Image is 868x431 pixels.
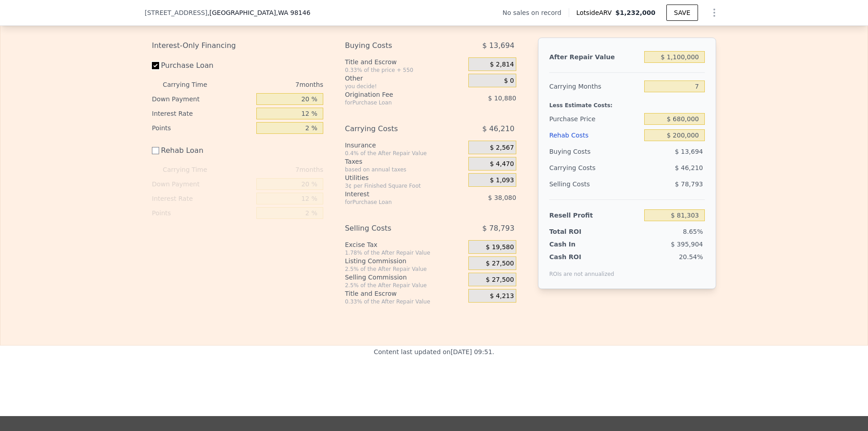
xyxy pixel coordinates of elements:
div: 7 months [225,162,323,177]
span: $ 19,580 [486,243,514,251]
div: Buying Costs [549,143,641,160]
div: Carrying Costs [549,160,606,176]
div: Carrying Costs [345,121,446,137]
div: Selling Costs [345,220,446,237]
span: $ 78,793 [675,180,703,188]
input: Purchase Loan [152,62,159,69]
span: $ 46,210 [675,164,703,171]
div: Resell Profit [549,207,641,223]
div: 1.78% of the After Repair Value [345,249,465,256]
div: Interest Rate [152,191,253,206]
label: Purchase Loan [152,57,253,74]
span: $ 10,880 [488,95,516,102]
div: Less Estimate Costs: [549,95,705,111]
div: Selling Commission [345,273,465,282]
div: After Repair Value [549,49,641,65]
div: Down Payment [152,92,253,106]
div: 0.4% of the After Repair Value [345,150,465,157]
span: 20.54% [679,253,703,260]
div: ROIs are not annualized [549,261,614,278]
div: Points [152,206,253,220]
div: Interest-Only Financing [152,38,323,54]
div: based on annual taxes [345,166,465,173]
div: Listing Commission [345,256,465,265]
span: $ 2,814 [490,61,514,69]
span: $ 27,500 [486,260,514,268]
div: 7 months [225,77,323,92]
span: $ 13,694 [675,148,703,155]
span: $ 46,210 [482,121,514,137]
div: 3¢ per Finished Square Foot [345,182,465,189]
div: Rehab Costs [549,127,641,143]
div: Carrying Months [549,78,641,95]
span: $ 13,694 [482,38,514,54]
button: SAVE [666,5,698,21]
div: 0.33% of the After Repair Value [345,298,465,305]
div: Excise Tax [345,240,465,249]
div: for Purchase Loan [345,99,446,106]
div: Interest Rate [152,106,253,121]
span: $ 27,500 [486,276,514,284]
div: Cash In [549,240,606,249]
span: $ 1,093 [490,176,514,185]
div: Carrying Time [163,77,222,92]
span: $ 2,567 [490,144,514,152]
span: $ 395,904 [671,241,703,248]
span: $ 0 [504,77,514,85]
div: No sales on record [503,8,569,17]
input: Rehab Loan [152,147,159,154]
span: , WA 98146 [276,9,310,16]
button: Show Options [705,4,723,22]
div: Carrying Time [163,162,222,177]
div: Title and Escrow [345,289,465,298]
div: Interest [345,189,446,199]
span: , [GEOGRAPHIC_DATA] [208,8,311,17]
span: $ 4,213 [490,292,514,300]
div: Title and Escrow [345,57,465,66]
div: Other [345,74,465,83]
span: [STREET_ADDRESS] [145,8,208,17]
div: Insurance [345,141,465,150]
div: for Purchase Loan [345,199,446,206]
div: 2.5% of the After Repair Value [345,265,465,273]
div: Taxes [345,157,465,166]
span: $ 78,793 [482,220,514,237]
div: Points [152,121,253,135]
div: Content last updated on [DATE] 09:51 . [374,346,495,398]
div: Selling Costs [549,176,641,192]
span: 8.65% [683,228,703,235]
span: $ 4,470 [490,160,514,168]
span: Lotside ARV [576,8,615,17]
div: Cash ROI [549,252,614,261]
label: Rehab Loan [152,142,253,159]
div: Origination Fee [345,90,446,99]
div: 0.33% of the price + 550 [345,66,465,74]
div: Utilities [345,173,465,182]
span: $1,232,000 [615,9,656,16]
span: $ 38,080 [488,194,516,201]
div: Down Payment [152,177,253,191]
div: Total ROI [549,227,606,236]
div: you decide! [345,83,465,90]
div: Purchase Price [549,111,641,127]
div: Buying Costs [345,38,446,54]
div: 2.5% of the After Repair Value [345,282,465,289]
